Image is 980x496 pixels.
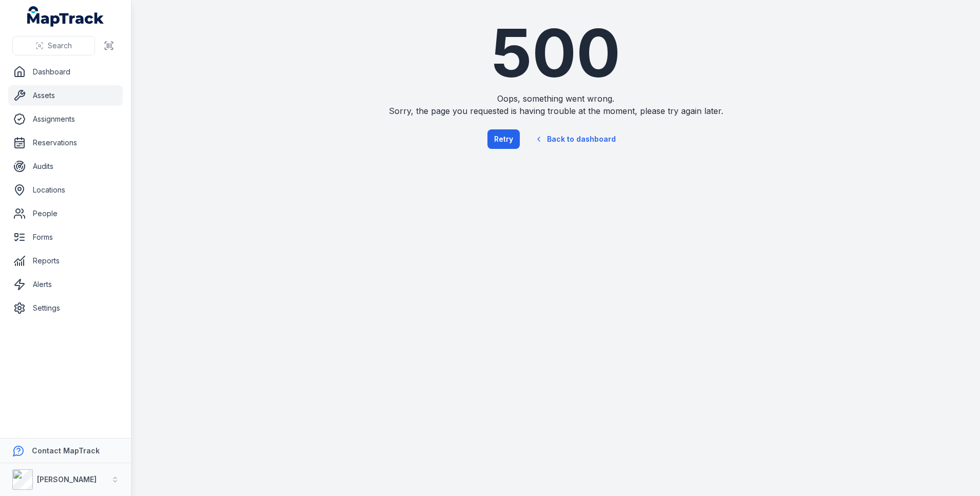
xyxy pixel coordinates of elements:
[32,446,100,455] strong: Contact MapTrack
[367,92,745,105] span: Oops, something went wrong.
[8,203,123,224] a: People
[526,127,625,151] a: Back to dashboard
[8,156,123,177] a: Audits
[37,475,97,484] strong: [PERSON_NAME]
[12,36,95,55] button: Search
[367,105,745,117] span: Sorry, the page you requested is having trouble at the moment, please try again later.
[8,227,123,247] a: Forms
[487,129,520,149] button: Retry
[8,109,123,129] a: Assignments
[8,274,123,295] a: Alerts
[8,62,123,82] a: Dashboard
[27,6,104,27] a: MapTrack
[8,251,123,271] a: Reports
[8,85,123,106] a: Assets
[8,132,123,153] a: Reservations
[8,298,123,318] a: Settings
[367,21,745,86] h1: 500
[48,41,72,51] span: Search
[8,180,123,200] a: Locations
